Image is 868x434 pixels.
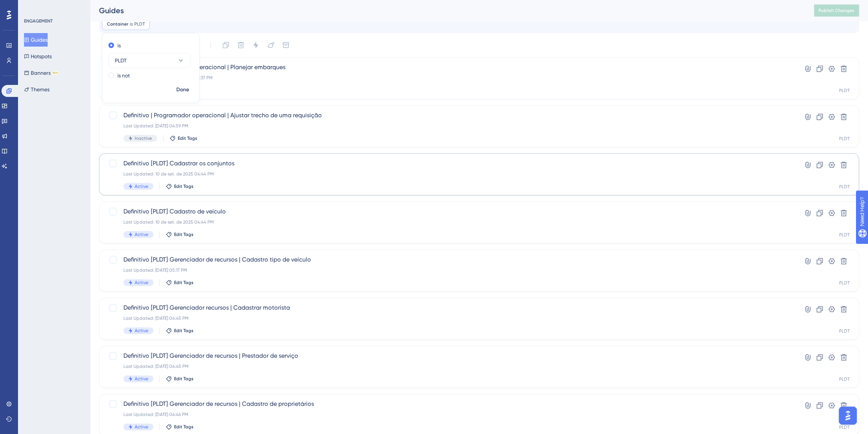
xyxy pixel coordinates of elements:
button: Guides [24,33,48,47]
span: Definitivo [PLDT] Gerenciador recursos | Cadastrar motorista [123,303,775,312]
button: Hotspots [24,50,52,63]
span: Active [135,231,148,237]
button: Edit Tags [166,424,194,430]
div: ENGAGEMENT [24,18,53,24]
div: PLDT [839,376,850,382]
span: Edit Tags [174,376,194,382]
span: Container [107,21,128,27]
button: Edit Tags [166,231,194,237]
div: Last Updated: 13 de out. de 2025 03:37 PM [123,75,775,81]
span: Active [135,424,148,430]
span: Definitivo | Programador operacional | Planejar embarques [123,63,775,72]
span: Edit Tags [174,280,194,286]
div: PLDT [839,184,850,190]
label: is not [117,71,130,80]
div: PLDT [839,232,850,238]
button: Edit Tags [166,183,194,189]
div: Guides [99,5,795,16]
span: Definitivo [PLDT] Cadastrar os conjuntos [123,159,775,168]
span: Edit Tags [178,135,197,141]
span: Definitivo [PLDT] Gerenciador de recursos | Cadastro de proprietários [123,399,775,408]
button: Edit Tags [166,376,194,382]
span: Active [135,376,148,382]
div: Last Updated: [DATE] 04:45 PM [123,363,775,369]
div: PLDT [839,280,850,286]
span: is [130,21,133,27]
div: Last Updated: [DATE] 04:46 PM [123,411,775,417]
span: Inactive [135,135,152,141]
div: Last Updated: 10 de set. de 2025 04:44 PM [123,219,775,225]
button: Edit Tags [166,328,194,334]
span: Edit Tags [174,424,194,430]
label: is [117,41,121,50]
button: Done [172,83,193,97]
span: Active [135,328,148,334]
button: Edit Tags [170,135,197,141]
div: PLDT [839,328,850,334]
button: PLDT [108,53,191,68]
div: BETA [52,71,59,75]
span: Need Help? [18,2,47,11]
div: Last Updated: 10 de set. de 2025 04:44 PM [123,171,775,177]
div: Last Updated: [DATE] 05:17 PM [123,267,775,273]
span: PLDT [134,21,145,27]
span: PLDT [115,56,127,65]
span: Edit Tags [174,231,194,237]
span: Definitivo | Programador operacional | Ajustar trecho de uma requisição [123,111,775,120]
span: Done [176,85,189,94]
button: Edit Tags [166,280,194,286]
div: Last Updated: [DATE] 04:59 PM [123,123,775,129]
span: Definitivo [PLDT] Gerenciador de recursos | Prestador de serviço [123,351,775,360]
iframe: UserGuiding AI Assistant Launcher [836,404,859,427]
span: Edit Tags [174,183,194,189]
span: Active [135,183,148,189]
span: Definitivo [PLDT] Cadastro de veículo [123,207,775,216]
button: Themes [24,83,50,96]
span: Publish Changes [818,8,854,14]
span: Definitivo [PLDT] Gerenciador de recursos | Cadastro tipo de veículo [123,255,775,264]
div: PLDT [839,88,850,94]
div: PLDT [839,136,850,142]
button: BannersBETA [24,66,59,80]
div: PLDT [839,424,850,430]
span: Active [135,280,148,286]
div: Last Updated: [DATE] 04:45 PM [123,315,775,321]
button: Publish Changes [814,5,859,17]
span: Edit Tags [174,328,194,334]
